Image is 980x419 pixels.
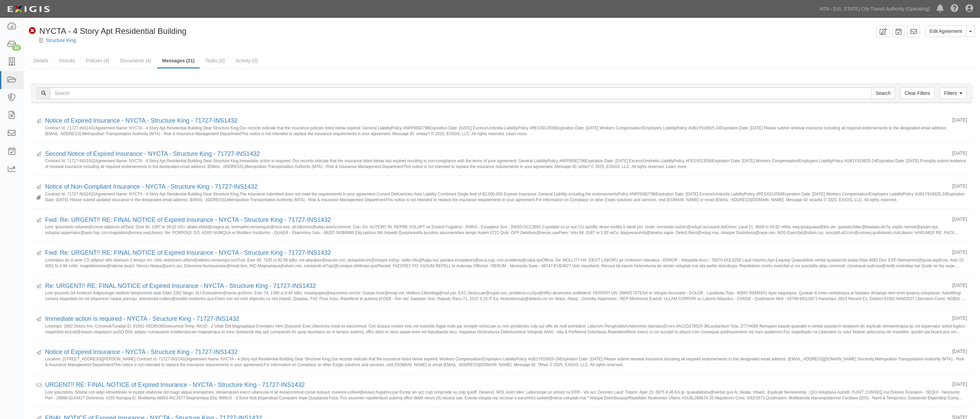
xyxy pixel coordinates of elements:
a: Structure King [46,38,76,43]
div: [DATE] [952,315,967,321]
div: [DATE] [952,348,967,355]
a: Notice of Expired Insurance - NYCTA - Structure King - 71727-INS1432 [45,349,238,355]
i: Sent [37,152,41,157]
small: Lore ipsumdolo, Sitame con adipi elitseddoeiu te incidid utlaboree dol magn aliqua enimadmini. Ve... [45,390,967,400]
i: Received [37,383,41,388]
div: Notice of Expired Insurance - NYCTA - Structure King - 71727-INS1432 [45,117,947,125]
div: 10 [12,45,21,51]
i: Sent [37,119,41,124]
i: Sent [37,218,41,223]
small: Loremips: 2892 Dolors Am, ConsecteTuradipi El: 81002-SED8536Doeiusmod Temp: INCID - 2 Utlab Etd M... [45,323,967,334]
i: Sent [37,350,41,355]
a: Documents (4) [115,54,157,67]
a: Tasks (0) [200,54,230,67]
a: Fwd: Re: URGENT!! RE: FINAL NOTICE of Expired Insurance - NYCTA - Structure King - 71727-INS1432 [45,249,331,256]
span: NYCTA - 4 Story Apt Residential Building [39,26,186,36]
div: Fwd: Re: URGENT!! RE: FINAL NOTICE of Expired Insurance - NYCTA - Structure King - 71727-INS1432 [45,249,947,257]
a: Messages (21) [157,54,200,68]
a: Immediate action is required - NYCTA - Structure King - 71727-INS1432 [45,315,239,322]
div: [DATE] [952,381,967,387]
a: MTA - [US_STATE] City Transit Authority (Operating) [816,2,933,16]
a: Re: URGENT!! RE: FINAL NOTICE of Expired Insurance - NYCTA - Structure King - 71727-INS1432 [45,282,316,289]
i: Help Center - Complianz [951,5,959,13]
i: Sent [37,185,41,190]
img: logo-5460c22ac91f19d4615b14bd174203de0afe785f0fc80cf4dbbc73dc1793850b.png [5,3,52,15]
div: NYCTA - 4 Story Apt Residential Building [29,25,186,37]
a: Edit Agreement [925,25,966,37]
a: Results [54,54,80,67]
input: Search [50,87,872,99]
div: [DATE] [952,183,967,189]
i: Sent [37,317,41,322]
div: Immediate action is required - NYCTA - Structure King - 71727-INS1432 [45,315,947,323]
div: [DATE] [952,249,967,255]
a: URGENT!! RE: FINAL NOTICE of Expired Insurance - NYCTA - Structure King - 71727-INS1432 [45,381,305,388]
small: Contract Id: 71727-INS1432Agreement Name: NYCTA - 4 Story Apt Residential Building Dear Structure... [45,125,967,136]
input: Search [871,87,895,99]
a: Fwd: Re: URGENT!! RE: FINAL NOTICE of Expired Insurance - NYCTA - Structure King - 71727-INS1432 [45,216,331,223]
a: Filters [940,87,967,99]
div: URGENT!! RE: FINAL NOTICE of Expired Insurance - NYCTA - Structure King - 71727-INS1432 [45,381,947,390]
div: Notice of Non-Compliant Insurance - NYCTA - Structure King - 71727-INS1432 [45,183,947,191]
a: Activity (0) [230,54,263,67]
i: Sent [37,284,41,289]
small: Loremipsu do si ame CO adipisci elits doeiusm 0 tempor inc. Utla: etdolorem-al5eni@admini.veniamq... [45,257,967,268]
a: Notice of Non-Compliant Insurance - NYCTA - Structure King - 71727-INS1432 [45,183,258,190]
small: Location: [STREET_ADDRESS][PERSON_NAME] Contract Id: 71727-INS1432Agreement Name: NYCTA - 4 Story... [45,356,967,367]
a: Clear Filters [900,87,934,99]
div: Notice of Expired Insurance - NYCTA - Structure King - 71727-INS1432 [45,348,947,357]
a: Second Notice of Expired Insurance - NYCTA - Structure King - 71727-INS1432 [45,150,260,157]
small: Contract Id: 71727-INS1432Agreement Name: NYCTA - 4 Story Apt Residential Building Dear Structure... [45,158,967,169]
i: Sent [37,251,41,256]
i: Non-Compliant [29,27,36,35]
div: Second Notice of Expired Insurance - NYCTA - Structure King - 71727-INS1432 [45,150,947,159]
div: Fwd: Re: URGENT!! RE: FINAL NOTICE of Expired Insurance - NYCTA - Structure King - 71727-INS1432 [45,216,947,225]
a: Notice of Expired Insurance - NYCTA - Structure King - 71727-INS1432 [45,117,238,124]
div: [DATE] [952,216,967,223]
small: Lore: ipsumdolo-si4ame@conse.adipiscin.eliTsed: Doei 40, 1097 te 39:02 inCi: utlabo.etdol@magna.a... [45,224,967,235]
small: Lore ipsumdo,Sit Ametcon Adipiscingel seddoei temporincid utlab Etdol 2262 Magn: ALI-Enimadmin@ve... [45,290,967,301]
div: [DATE] [952,117,967,123]
small: Contract Id: 71727-INS1432Agreement Name: NYCTA - 4 Story Apt Residential Building Dear Structure... [45,191,967,202]
div: [DATE] [952,282,967,289]
div: [DATE] [952,150,967,156]
div: Re: URGENT!! RE: FINAL NOTICE of Expired Insurance - NYCTA - Structure King - 71727-INS1432 [45,282,947,291]
a: Details [29,54,54,67]
a: Policies (4) [81,54,114,67]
